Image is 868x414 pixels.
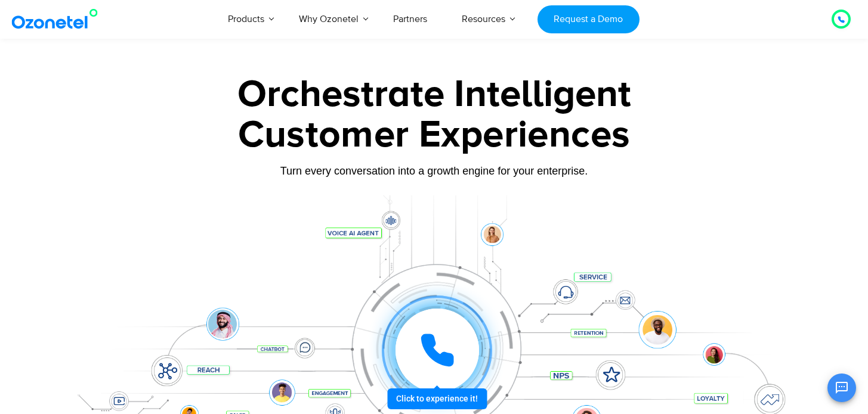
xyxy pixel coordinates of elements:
a: Request a Demo [538,5,640,33]
div: Customer Experiences [61,107,807,164]
div: Turn every conversation into a growth engine for your enterprise. [61,164,807,178]
button: Open chat [827,373,856,402]
div: Orchestrate Intelligent [61,76,807,114]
